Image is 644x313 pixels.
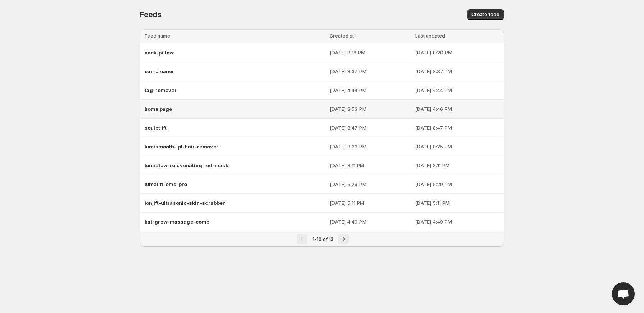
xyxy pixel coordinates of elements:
[330,161,411,169] p: [DATE] 8:11 PM
[145,49,174,56] span: neck-pillow
[145,68,174,74] span: ear-cleaner
[415,86,499,94] p: [DATE] 4:44 PM
[312,236,333,242] span: 1-10 of 13
[472,12,499,18] span: Create feed
[330,143,411,150] p: [DATE] 8:23 PM
[467,9,504,20] button: Create feed
[145,200,225,206] span: ionjift-ultrasonic-skin-scrubber
[145,87,177,93] span: tag-remover
[145,143,219,150] span: lumismooth-ipl-hair-remover
[415,124,499,132] p: [DATE] 8:47 PM
[330,49,411,56] p: [DATE] 8:18 PM
[415,105,499,113] p: [DATE] 4:46 PM
[330,218,411,226] p: [DATE] 4:49 PM
[330,180,411,188] p: [DATE] 5:29 PM
[145,125,167,131] span: sculptlift
[145,106,172,112] span: home page
[145,219,209,225] span: hairgrow-massage-comb
[140,10,162,19] span: Feeds
[145,33,170,39] span: Feed name
[415,49,499,56] p: [DATE] 8:20 PM
[140,231,504,247] nav: Pagination
[415,68,499,75] p: [DATE] 8:37 PM
[338,234,349,244] button: Next
[330,68,411,75] p: [DATE] 8:37 PM
[145,162,228,168] span: lumiglow-rejuvenating-led-mask
[415,33,445,39] span: Last updated
[415,199,499,207] p: [DATE] 5:11 PM
[330,124,411,132] p: [DATE] 8:47 PM
[415,143,499,150] p: [DATE] 8:25 PM
[415,180,499,188] p: [DATE] 5:29 PM
[330,105,411,113] p: [DATE] 8:53 PM
[612,282,635,305] a: Open chat
[330,33,354,39] span: Created at
[145,181,187,187] span: lumalift-ems-pro
[415,218,499,226] p: [DATE] 4:49 PM
[330,199,411,207] p: [DATE] 5:11 PM
[330,86,411,94] p: [DATE] 4:44 PM
[415,161,499,169] p: [DATE] 8:11 PM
